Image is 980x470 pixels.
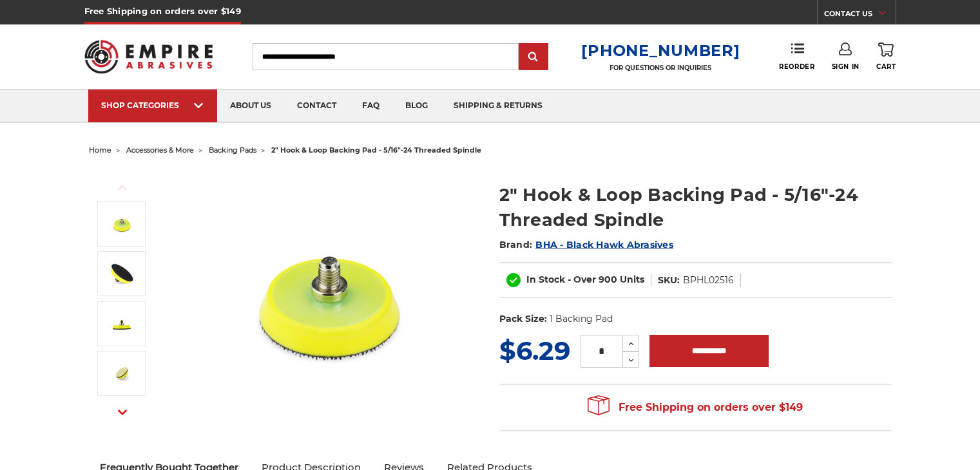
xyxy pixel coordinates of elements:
span: $6.29 [499,335,570,366]
span: Units [620,274,644,285]
input: Submit [521,44,546,70]
a: home [89,146,111,155]
a: CONTACT US [824,6,896,24]
button: Previous [107,174,138,202]
dt: Pack Size: [499,312,547,326]
a: blog [392,89,441,122]
a: Cart [876,42,896,71]
dd: 1 Backing Pad [550,312,613,326]
span: In Stock [526,274,565,285]
dt: SKU: [658,274,680,287]
a: Reorder [779,42,814,70]
a: contact [284,89,349,122]
a: accessories & more [126,146,194,155]
div: SHOP CATEGORIES [101,100,204,110]
p: FOR QUESTIONS OR INQUIRIES [581,64,740,72]
span: Reorder [779,62,814,71]
a: [PHONE_NUMBER] [581,41,740,60]
a: BHA - Black Hawk Abrasives [535,239,673,250]
h1: 2" Hook & Loop Backing Pad - 5/16"-24 Threaded Spindle [499,182,892,232]
img: 2-inch sanding pad with a 5/16"-24 mandrel and tapered edge for contour sanding and detail work. [106,308,138,340]
a: shipping & returns [441,89,555,122]
dd: BPHL02516 [683,274,734,287]
button: Next [107,398,138,426]
span: 2" hook & loop backing pad - 5/16"-24 threaded spindle [271,146,481,155]
span: - Over [568,274,596,285]
span: Sign In [832,62,860,71]
img: 2-inch hook and loop backing pad with a 5/16"-24 threaded spindle and tapered edge for precision ... [199,169,457,426]
span: Free Shipping on orders over $149 [588,395,803,420]
span: Brand: [499,239,533,250]
span: 900 [599,274,617,285]
a: faq [349,89,392,122]
a: backing pads [209,146,256,155]
a: about us [217,89,284,122]
img: High-quality 2-inch polyurethane sanding disc pad with a 5/16"-24 threaded shaft for secure disc ... [106,357,138,390]
img: 2-inch hook and loop (like Velcro) backing pad with a 5/16"-24 threaded arbor, ideal for sanding ... [106,258,138,290]
img: Empire Abrasives [84,32,213,82]
span: Cart [876,62,896,71]
img: 2-inch hook and loop backing pad with a 5/16"-24 threaded spindle and tapered edge for precision ... [106,208,138,240]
